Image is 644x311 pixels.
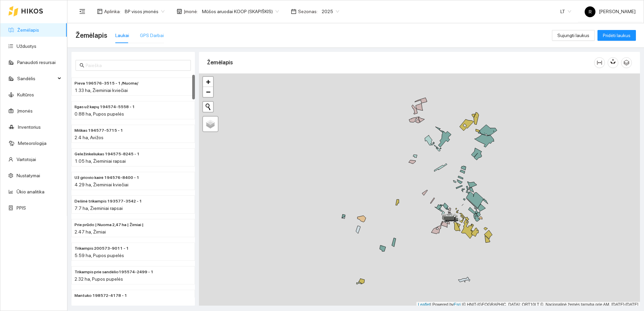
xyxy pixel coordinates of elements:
[75,158,126,164] span: 1.05 ha, Žieminiai rapsai
[17,27,39,33] a: Žemėlapis
[585,9,636,14] span: [PERSON_NAME]
[206,88,210,96] span: −
[75,229,106,235] span: 2.47 ha, Žirniai
[80,63,84,68] span: search
[97,9,103,14] span: layout
[418,302,430,307] a: Leaflet
[75,127,123,134] span: Miškas 194577-5715 - 1
[75,151,140,157] span: Geležinkeliukas 194575-8245 - 1
[17,173,40,178] a: Nustatymai
[115,32,129,39] div: Laukai
[203,102,213,112] button: Initiate a new search
[18,124,41,130] a: Inventorius
[589,6,592,17] span: R
[17,108,33,114] a: Įmonės
[17,157,36,162] a: Vartotojai
[104,8,121,15] span: Aplinka :
[18,141,47,146] a: Meteorologija
[86,62,187,69] input: Paieška
[597,33,636,38] a: Pridėti laukus
[17,43,36,49] a: Užduotys
[17,205,26,211] a: PPIS
[75,253,124,258] span: 5.59 ha, Pupos pupelės
[79,8,85,14] span: menu-fold
[75,198,142,205] span: Dešinė trikampis 193577-3542 - 1
[140,32,164,39] div: GPS Darbai
[75,104,135,110] span: Ilgas už kapų 194574-5558 - 1
[17,189,45,194] a: Ūkio analitika
[184,8,198,15] span: Įmonė :
[75,135,104,140] span: 2.4 ha, Avižos
[76,5,89,18] button: menu-fold
[75,222,144,228] span: Prie prūdo | Nuoma 2,47 ha | Žirniai |
[202,6,279,17] span: Mūšos aruodai KOOP (SKAPIŠKIS)
[75,245,129,252] span: Trikampis 200573-9011 - 1
[207,53,594,72] div: Žemėlapis
[125,6,165,17] span: BP visos įmonės
[552,33,595,38] a: Sujungti laukus
[322,6,339,17] span: 2025
[75,88,128,93] span: 1.33 ha, Žieminiai kviečiai
[603,32,631,39] span: Pridėti laukus
[17,60,56,65] a: Panaudoti resursai
[298,8,318,15] span: Sezonas :
[203,117,218,131] a: Layers
[416,302,640,308] div: | Powered by © HNIT-[GEOGRAPHIC_DATA]; ORT10LT ©, Nacionalinė žemės tarnyba prie AM, [DATE]-[DATE]
[17,92,34,97] a: Kultūros
[594,60,605,65] span: column-width
[76,30,107,41] span: Žemėlapis
[203,87,213,97] a: Zoom out
[75,269,153,275] span: Trikampis prie sandėlio195574-2499 - 1
[17,72,56,85] span: Sandėlis
[597,30,636,41] button: Pridėti laukus
[291,9,296,14] span: calendar
[75,276,123,282] span: 2.32 ha, Pupos pupelės
[560,6,571,17] span: LT
[75,175,139,181] span: Už griovio kairė 194576-8400 - 1
[75,80,138,87] span: Pieva 196576-3515 - 1 /Nuoma/
[594,57,605,68] button: column-width
[557,32,589,39] span: Sujungti laukus
[177,9,182,14] span: shop
[75,292,127,299] span: Mantuko 198572-4178 - 1
[552,30,595,41] button: Sujungti laukus
[75,182,128,187] span: 4.29 ha, Žieminiai kviečiai
[75,206,123,211] span: 7.7 ha, Žieminiai rapsai
[454,302,461,307] a: Esri
[75,111,124,117] span: 0.88 ha, Pupos pupelės
[206,77,210,86] span: +
[203,77,213,87] a: Zoom in
[462,302,463,307] span: |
